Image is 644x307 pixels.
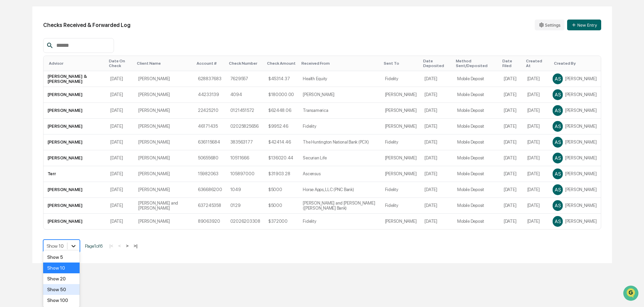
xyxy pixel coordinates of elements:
td: [PERSON_NAME] [134,166,194,182]
td: [DATE] [500,166,523,182]
td: Mobile Deposit [453,182,499,198]
span: AS [555,155,561,161]
td: [DATE] [523,214,549,229]
td: Ascensus [299,166,381,182]
td: $62448.06 [264,103,299,119]
td: 636686200 [194,182,226,198]
td: 44233139 [194,87,226,103]
td: [DATE] [420,119,453,134]
td: [PERSON_NAME] [134,134,194,150]
td: [PERSON_NAME] [43,150,107,166]
button: >| [131,243,139,249]
td: 1049 [226,182,264,198]
div: Toggle SortBy [554,61,598,66]
td: [PERSON_NAME] [299,87,381,103]
div: [PERSON_NAME] [553,74,596,84]
td: [DATE] [523,119,549,134]
span: AS [555,108,561,113]
td: [PERSON_NAME] [43,214,107,229]
td: 02025825656 [226,119,264,134]
td: Fidelity [381,71,421,87]
div: Toggle SortBy [456,59,497,68]
div: Toggle SortBy [301,61,378,66]
div: Show 20 [43,273,80,284]
button: |< [108,243,115,249]
td: 89063920 [194,214,226,229]
td: [DATE] [106,134,134,150]
div: [PERSON_NAME] [553,201,596,211]
div: Show 5 [43,252,80,263]
td: [DATE] [500,134,523,150]
a: 🖐️Preclearance [4,82,46,94]
span: Page 1 of 6 [85,243,103,249]
span: Preclearance [13,85,43,92]
div: Toggle SortBy [423,59,450,68]
span: AS [555,139,561,145]
td: [PERSON_NAME] [134,71,194,87]
td: [PERSON_NAME] [43,103,107,119]
td: $372000 [264,214,299,229]
td: Health Equity [299,71,381,87]
td: [DATE] [500,103,523,119]
td: [DATE] [523,103,549,119]
span: Data Lookup [13,98,42,104]
td: [PERSON_NAME] [134,103,194,119]
span: AS [555,123,561,129]
td: [DATE] [106,198,134,214]
div: Show 10 [43,263,80,273]
td: Mobile Deposit [453,198,499,214]
td: [DATE] [420,71,453,87]
div: [PERSON_NAME] [553,169,596,179]
td: 105897000 [226,166,264,182]
td: [DATE] [523,150,549,166]
td: Horse Apps, LLC (PNC Bank) [299,182,381,198]
td: [PERSON_NAME] & [PERSON_NAME] [43,71,107,87]
span: AS [555,218,561,224]
td: Mobile Deposit [453,134,499,150]
div: [PERSON_NAME] [553,185,596,195]
div: Toggle SortBy [267,61,296,66]
td: 628837683 [194,71,226,87]
span: AS [555,92,561,97]
td: [DATE] [500,71,523,87]
td: Mobile Deposit [453,119,499,134]
td: Mobile Deposit [453,103,499,119]
td: Fidelity [299,214,381,229]
td: [DATE] [106,214,134,229]
td: 0129 [226,198,264,214]
button: Settings [535,20,564,30]
div: Toggle SortBy [502,59,521,68]
td: [DATE] [523,134,549,150]
td: [DATE] [500,182,523,198]
td: 636115684 [194,134,226,150]
td: Mobile Deposit [453,214,499,229]
div: [PERSON_NAME] [553,216,596,226]
td: Mobile Deposit [453,87,499,103]
td: [DATE] [500,150,523,166]
td: Securian Life [299,150,381,166]
td: [PERSON_NAME] [43,182,107,198]
td: [DATE] [106,119,134,134]
td: [DATE] [420,214,453,229]
td: [PERSON_NAME] [381,103,421,119]
td: Terr [43,166,107,182]
div: Toggle SortBy [526,59,546,68]
span: Attestations [56,85,84,92]
div: Toggle SortBy [49,61,104,66]
div: [PERSON_NAME] [553,121,596,131]
a: Powered byPylon [48,114,82,119]
div: Toggle SortBy [197,61,224,66]
div: Show 100 [43,295,80,306]
div: Show 50 [43,284,80,295]
td: [PERSON_NAME] [381,166,421,182]
div: Toggle SortBy [384,61,418,66]
p: How can we help? [7,14,123,25]
td: [DATE] [500,198,523,214]
td: [PERSON_NAME] [43,87,107,103]
td: $9952.46 [264,119,299,134]
div: [PERSON_NAME] [553,105,596,116]
td: 02026203308 [226,214,264,229]
td: [DATE] [106,182,134,198]
span: AS [555,203,561,208]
